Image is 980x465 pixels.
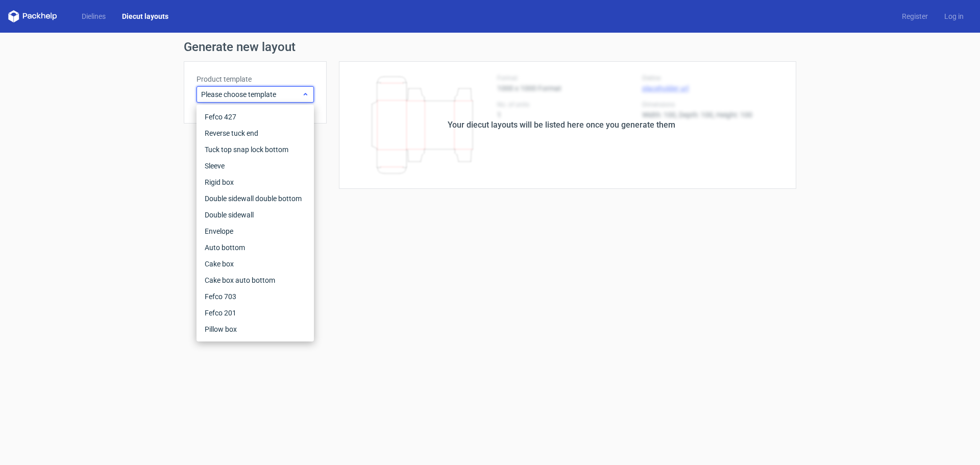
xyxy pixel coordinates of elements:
div: Fefco 703 [201,288,310,305]
div: Sleeve [201,158,310,174]
div: Envelope [201,223,310,239]
a: Dielines [73,11,114,21]
div: Cake box [201,256,310,272]
h1: Generate new layout [184,41,796,53]
div: Pillow box [201,321,310,337]
div: Rigid box [201,174,310,190]
span: Please choose template [201,89,302,100]
a: Log in [936,11,972,21]
div: Double sidewall [201,207,310,223]
a: Register [894,11,936,21]
label: Product template [197,74,314,84]
a: Diecut layouts [114,11,177,21]
div: Fefco 427 [201,109,310,125]
div: Your diecut layouts will be listed here once you generate them [448,119,675,131]
div: Auto bottom [201,239,310,256]
div: Fefco 201 [201,305,310,321]
div: Tuck top snap lock bottom [201,141,310,158]
div: Double sidewall double bottom [201,190,310,207]
div: Cake box auto bottom [201,272,310,288]
div: Reverse tuck end [201,125,310,141]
